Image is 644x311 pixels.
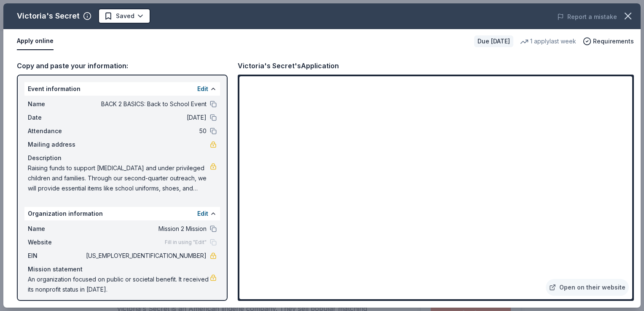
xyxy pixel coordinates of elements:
span: 50 [84,126,207,136]
button: Edit [197,209,208,219]
div: Description [28,153,217,163]
div: Event information [24,82,220,96]
span: Attendance [28,126,84,136]
span: An organization focused on public or societal benefit. It received its nonprofit status in [DATE]. [28,274,210,295]
div: Copy and paste your information: [17,60,228,71]
button: Edit [197,84,208,94]
button: Requirements [583,36,634,46]
a: Open on their website [546,279,629,296]
span: EIN [28,251,84,261]
span: [DATE] [84,113,207,123]
button: Report a mistake [557,12,617,22]
span: Name [28,99,84,109]
span: Website [28,237,84,247]
span: [US_EMPLOYER_IDENTIFICATION_NUMBER] [84,251,207,261]
div: Due [DATE] [474,35,513,47]
div: 1 apply last week [520,36,576,46]
button: Saved [98,8,150,24]
button: Apply online [17,32,54,50]
span: Mailing address [28,139,84,150]
span: Date [28,113,84,123]
div: Mission statement [28,264,217,274]
span: Mission 2 Mission [84,224,207,234]
span: Fill in using "Edit" [165,239,207,246]
span: Name [28,224,84,234]
span: Raising funds to support [MEDICAL_DATA] and under privileged children and families. Through our s... [28,163,210,193]
span: Saved [116,11,134,21]
div: Victoria's Secret's Application [238,60,339,71]
div: Victoria's Secret [17,9,80,23]
div: Organization information [24,207,220,220]
span: BACK 2 BASICS: Back to School Event [84,99,207,109]
span: Requirements [593,36,634,46]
